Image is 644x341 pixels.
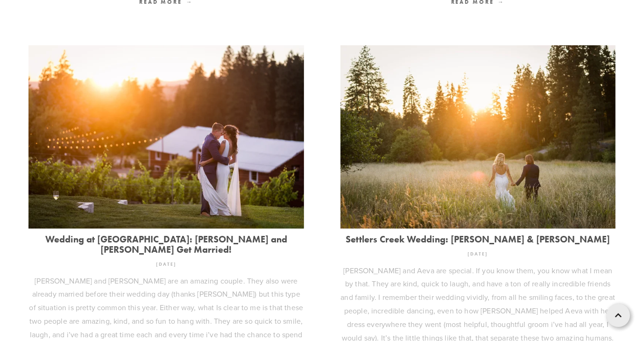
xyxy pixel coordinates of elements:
a: Wedding at [GEOGRAPHIC_DATA]: [PERSON_NAME] and [PERSON_NAME] Get Married! [28,234,304,255]
img: Settlers Creek Wedding: Brayden &amp; Aeva [340,45,616,229]
a: Settlers Creek Wedding: [PERSON_NAME] & [PERSON_NAME] [340,234,616,244]
img: Wedding at Settlers Creek: Robbie and Caitlyn Get Married! [28,45,304,229]
time: [DATE] [156,258,177,270]
time: [DATE] [467,248,488,260]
